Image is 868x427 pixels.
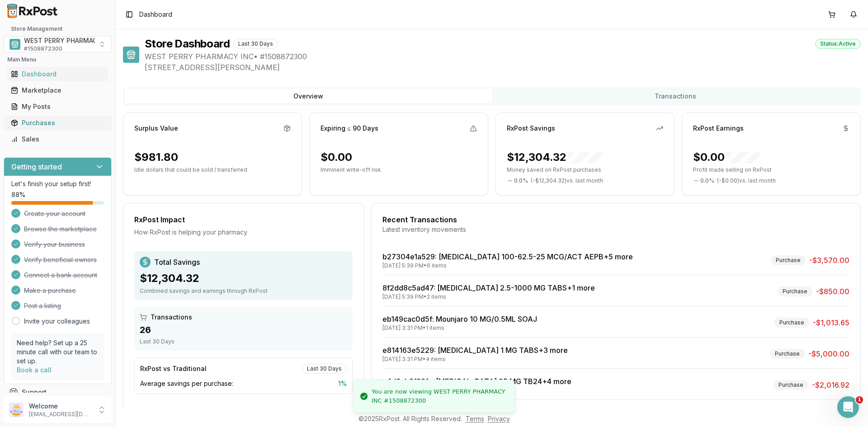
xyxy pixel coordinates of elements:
div: [DATE] 5:39 PM • 6 items [382,262,633,269]
span: WEST PERRY PHARMACY INC [24,36,115,45]
div: Sales [11,135,104,144]
span: Make a purchase [24,286,76,295]
span: 1 % [338,379,347,388]
div: [DATE] 3:31 PM • 4 items [382,356,568,363]
div: Purchase [774,318,809,328]
p: Need help? Set up a 25 minute call with our team to set up. [17,338,99,366]
a: Privacy [488,415,510,422]
div: RxPost Savings [507,124,555,133]
button: Overview [125,89,492,103]
span: 1 [856,396,863,404]
div: $12,304.32 [140,271,347,286]
img: RxPost Logo [4,4,61,18]
div: [DATE] 3:31 PM • 1 items [382,324,537,332]
span: Create your account [24,209,85,218]
div: Dashboard [11,70,104,79]
div: Latest inventory movements [382,225,849,234]
div: Last 30 Days [140,338,347,345]
span: -$5,000.00 [808,348,849,359]
span: Dashboard [139,10,172,19]
span: # 1508872300 [24,45,62,52]
div: My Posts [11,102,104,111]
p: Let's finish your setup first! [11,179,104,188]
div: Purchase [774,380,808,390]
p: Money saved on RxPost purchases [507,166,663,174]
button: Purchases [4,116,112,130]
h2: Store Management [4,25,112,33]
span: Transactions [151,313,192,322]
div: Expiring ≤ 90 Days [321,124,378,133]
span: Post a listing [24,301,61,310]
span: Verify beneficial owners [24,255,97,264]
span: -$1,013.65 [813,317,849,328]
span: 0.0 % [514,177,528,184]
span: WEST PERRY PHARMACY INC • # 1508872300 [145,51,861,62]
h2: Main Menu [7,56,108,63]
span: ( - $12,304.32 ) vs. last month [531,177,603,184]
h1: Store Dashboard [145,37,230,51]
div: Marketplace [11,86,104,95]
img: User avatar [9,403,24,417]
span: Browse the marketplace [24,225,97,234]
a: Dashboard [7,66,108,82]
div: [DATE] 5:39 PM • 2 items [382,293,595,300]
iframe: Intercom live chat [837,396,859,418]
a: Marketplace [7,82,108,99]
a: 8f2dd8c5ad47: [MEDICAL_DATA] 2.5-1000 MG TABS+1 more [382,283,595,292]
button: Sales [4,132,112,146]
a: Book a call [17,366,52,374]
span: -$3,570.00 [809,255,849,266]
div: Status: Active [815,39,861,49]
span: Verify your business [24,240,85,249]
span: -$2,016.92 [812,380,849,390]
span: 0.0 % [700,177,714,184]
span: Connect a bank account [24,271,97,280]
nav: breadcrumb [139,10,172,19]
div: $0.00 [693,150,761,164]
a: Purchases [7,115,108,131]
p: [EMAIL_ADDRESS][DOMAIN_NAME] [29,411,92,418]
span: Average savings per purchase: [140,379,233,388]
div: Last 30 Days [302,364,347,374]
span: ( - $0.00 ) vs. last month [717,177,776,184]
a: Sales [7,131,108,147]
div: 26 [140,324,347,336]
button: Marketplace [4,83,112,98]
a: b27304e1a529: [MEDICAL_DATA] 100-62.5-25 MCG/ACT AEPB+5 more [382,252,633,261]
div: Surplus Value [134,124,178,133]
div: $981.80 [134,150,178,164]
p: Profit made selling on RxPost [693,166,849,174]
div: Purchases [11,118,104,127]
div: Last 30 Days [233,39,278,49]
div: $12,304.32 [507,150,603,164]
button: Dashboard [4,67,112,81]
div: You are now viewing WEST PERRY PHARMACY INC #1508872300 [372,387,507,405]
button: Support [4,384,112,400]
div: Purchase [778,286,812,296]
div: RxPost vs Traditional [140,364,207,373]
button: Transactions [492,89,859,103]
a: My Posts [7,99,108,115]
div: $0.00 [321,150,352,164]
div: RxPost Impact [134,214,353,225]
a: Terms [466,415,484,422]
a: eb149cac0d5f: Mounjaro 10 MG/0.5ML SOAJ [382,314,537,324]
div: How RxPost is helping your pharmacy [134,228,353,237]
span: Total Savings [154,257,200,267]
span: -$850.00 [816,286,849,297]
p: Imminent write-off risk [321,166,477,174]
div: Recent Transactions [382,214,849,225]
p: Idle dollars that could be sold / transferred [134,166,291,174]
button: Select a view [4,36,112,52]
a: Invite your colleagues [24,317,90,326]
h3: Getting started [11,161,62,172]
div: Purchase [770,349,805,359]
p: Welcome [29,402,92,411]
div: Purchase [771,255,806,265]
div: Combined savings and earnings through RxPost [140,287,347,295]
div: RxPost Earnings [693,124,744,133]
span: 88 % [11,190,25,199]
span: [STREET_ADDRESS][PERSON_NAME] [145,62,861,73]
a: e814163e5229: [MEDICAL_DATA] 1 MG TABS+3 more [382,346,568,355]
button: My Posts [4,99,112,114]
